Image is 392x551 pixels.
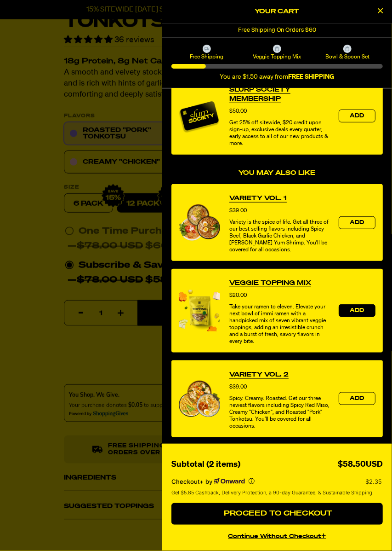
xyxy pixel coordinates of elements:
[229,370,289,379] a: View Variety Vol. 2
[171,489,372,497] span: Get $5.85 Cashback, Delivery Protection, a 90-day Guarantee, & Sustainable Shipping
[171,471,383,503] section: Checkout+
[249,478,255,484] button: More info
[229,109,247,114] span: $50.00
[171,460,240,469] span: Subtotal (2 items)
[179,204,220,241] img: View Variety Vol. 1
[339,216,375,229] button: Add the product, Variety Vol. 1 to Cart
[289,74,335,80] b: FREE SHIPPING
[205,478,212,485] span: by
[243,53,311,60] span: Veggie Topping Mix
[314,53,381,60] span: Bowl & Spoon Set
[171,478,204,485] span: Checkout+
[229,85,330,104] a: View Slurp Society Membership
[171,528,383,542] button: continue without Checkout+
[229,219,330,254] div: Variety is the spice of life. Get all three of our best selling flavors including Spicy Beef, Bla...
[229,208,247,214] span: $39.00
[350,308,364,313] span: Add
[229,120,330,147] div: Get 25% off sitewide, $20 credit upon sign-up, exclusive deals every quarter, early access to all...
[339,392,375,405] button: Add the product, Variety Vol. 2 to Cart
[171,503,383,525] button: Proceed to Checkout
[171,5,383,18] h2: Your Cart
[350,220,364,226] span: Add
[229,395,330,430] div: Spicy. Creamy. Roasted. Get our three newest flavors including Spicy Red Miso, Creamy "Chicken", ...
[350,113,364,119] span: Add
[374,5,387,18] button: Close Cart
[171,268,383,353] div: product
[171,360,383,437] div: product
[365,478,383,485] p: $2.35
[171,78,383,155] div: product
[229,384,247,390] span: $39.00
[179,381,220,417] img: View Variety Vol. 2
[171,184,383,261] div: product
[229,194,287,203] a: View Variety Vol. 1
[173,53,240,60] span: Free Shipping
[229,278,311,288] a: View Veggie Topping Mix
[339,304,375,317] button: Add the product, Veggie Topping Mix to Cart
[162,23,392,37] div: 1 of 1
[229,304,330,345] div: Take your ramen to eleven. Elevate your next bowl of immi ramen with a handpicked mix of seven vi...
[338,458,383,471] div: $58.50USD
[179,290,220,331] img: View Veggie Topping Mix
[350,396,364,401] span: Add
[229,293,247,298] span: $20.00
[171,73,383,81] div: You are $1.50 away from
[222,510,333,517] span: Proceed to Checkout
[214,478,245,485] a: Powered by Onward
[339,110,375,122] button: Add the product, Slurp Society Membership to Cart
[179,95,220,137] img: Membership image
[171,169,383,177] h4: You may also like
